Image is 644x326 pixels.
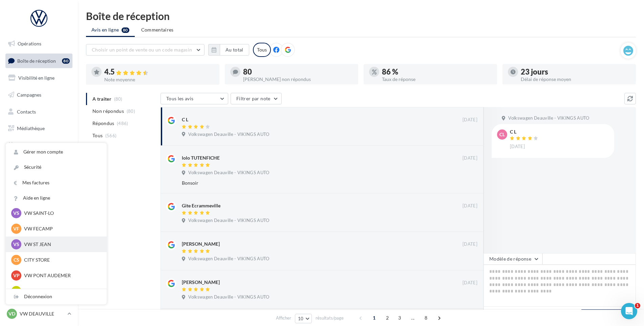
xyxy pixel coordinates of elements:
p: VW DEAUVILLE [20,310,65,317]
div: [PERSON_NAME] [182,241,220,247]
span: VP [13,272,20,279]
p: VW LISIEUX [24,288,99,294]
a: Aide en ligne [6,190,107,206]
div: Gite Ecrammeville [182,202,220,209]
div: 80 [62,58,70,64]
div: C L [510,129,540,134]
span: Choisir un point de vente ou un code magasin [92,47,192,53]
span: Boîte de réception [17,58,56,63]
div: 86 % [382,68,492,76]
span: Volkswagen Deauville - VIKINGS AUTO [188,256,269,262]
span: résultats/page [316,315,344,321]
span: (80) [127,108,135,114]
span: Tous [92,132,103,139]
span: Calendrier [17,142,40,148]
span: CL [499,131,505,138]
span: Afficher [276,315,291,321]
div: lolo TUTENFICHE [182,155,220,161]
a: Calendrier [4,138,74,152]
div: [PERSON_NAME] [182,279,220,286]
div: Taux de réponse [382,77,492,82]
a: Gérer mon compte [6,144,107,160]
div: Déconnexion [6,289,107,304]
span: 1 [635,303,640,308]
span: Répondus [92,120,114,127]
a: PLV et print personnalisable [4,155,74,175]
span: [DATE] [510,144,525,150]
button: Choisir un point de vente ou un code magasin [86,44,205,56]
button: Au total [208,44,249,56]
span: VD [8,310,15,317]
span: CS [14,257,19,263]
div: 80 [243,68,353,76]
p: VW SAINT-LO [24,210,99,217]
span: Opérations [18,41,41,46]
span: 3 [394,312,405,323]
div: Délai de réponse moyen [521,77,630,82]
span: [DATE] [463,155,477,161]
span: [DATE] [463,241,477,247]
a: Mes factures [6,175,107,190]
span: VS [13,241,19,248]
span: Volkswagen Deauville - VIKINGS AUTO [188,170,269,176]
span: Visibilité en ligne [18,75,55,81]
div: Boîte de réception [86,11,636,21]
span: [DATE] [463,117,477,123]
span: Volkswagen Deauville - VIKINGS AUTO [188,294,269,300]
iframe: Intercom live chat [621,303,637,319]
p: VW ST JEAN [24,241,99,248]
button: Filtrer par note [231,93,282,104]
button: Au total [220,44,249,56]
button: Modèle de réponse [484,253,542,265]
span: ... [407,312,418,323]
span: 10 [298,316,304,321]
div: 4.5 [104,68,214,76]
a: Sécurité [6,160,107,175]
p: VW PONT AUDEMER [24,272,99,279]
button: 10 [295,314,312,323]
div: C L [182,116,188,123]
div: Tous [253,43,271,57]
a: Visibilité en ligne [4,71,74,85]
span: Non répondus [92,108,124,115]
div: Bonsoir [182,180,433,186]
p: CITY STORE [24,257,99,263]
button: Tous les avis [160,93,228,104]
span: Commentaires [141,26,174,33]
span: 2 [382,312,393,323]
a: Boîte de réception80 [4,54,74,68]
span: (566) [105,133,117,138]
span: Médiathèque [17,125,45,131]
span: Volkswagen Deauville - VIKINGS AUTO [188,131,269,138]
span: 8 [421,312,431,323]
span: Contacts [17,108,36,114]
span: [DATE] [463,280,477,286]
span: (486) [117,121,128,126]
span: Volkswagen Deauville - VIKINGS AUTO [508,115,589,121]
span: Tous les avis [166,96,194,101]
div: [PERSON_NAME] non répondus [243,77,353,82]
span: Volkswagen Deauville - VIKINGS AUTO [188,218,269,224]
span: VL [14,288,19,294]
a: Campagnes [4,88,74,102]
p: VW FECAMP [24,225,99,232]
span: [DATE] [463,203,477,209]
span: VF [13,225,19,232]
span: Campagnes [17,92,41,98]
div: 23 jours [521,68,630,76]
span: VS [13,210,19,217]
a: Campagnes DataOnDemand [4,178,74,198]
a: Médiathèque [4,121,74,136]
a: VD VW DEAUVILLE [5,307,72,320]
span: 1 [369,312,380,323]
a: Contacts [4,105,74,119]
div: Note moyenne [104,77,214,82]
a: Opérations [4,37,74,51]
